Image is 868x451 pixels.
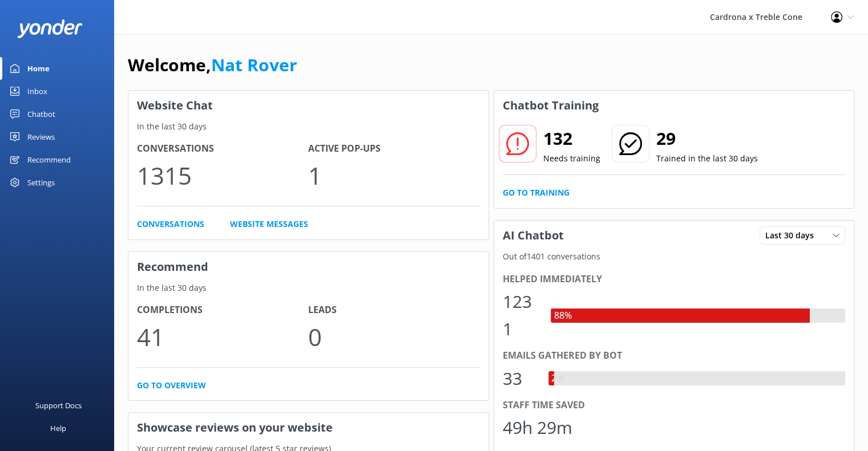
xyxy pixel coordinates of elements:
[503,288,540,343] div: 1231
[211,53,297,76] a: Nat Rover
[308,318,479,356] p: 0
[128,413,488,442] h3: Showcase reviews on your website
[503,414,572,441] div: 49h 29m
[503,365,537,392] div: 33
[503,272,846,287] div: Helped immediately
[27,171,55,194] div: Settings
[137,303,308,318] h4: Completions
[128,91,488,120] h3: Website Chat
[137,156,308,194] p: 1315
[17,19,83,38] img: yonder-white-logo.png
[128,252,488,282] h3: Recommend
[128,51,297,79] h1: Welcome,
[494,91,607,120] h3: Chatbot Training
[656,152,758,165] p: Trained in the last 30 days
[50,417,66,440] div: Help
[27,148,71,171] div: Recommend
[27,103,55,125] div: Chatbot
[494,250,854,263] p: Out of 1401 conversations
[548,371,567,386] div: 2%
[137,379,206,392] a: Go to overview
[27,57,50,80] div: Home
[128,120,488,133] p: In the last 30 days
[503,398,846,413] div: Staff time saved
[27,80,47,103] div: Inbox
[137,218,204,230] a: Conversations
[494,221,572,250] h3: AI Chatbot
[503,348,846,363] div: Emails gathered by bot
[543,125,600,152] h2: 132
[656,125,758,152] h2: 29
[137,141,308,156] h4: Conversations
[308,141,479,156] h4: Active Pop-ups
[128,282,488,294] p: In the last 30 days
[230,218,308,230] a: Website Messages
[35,394,82,417] div: Support Docs
[543,152,600,165] p: Needs training
[503,186,570,199] a: Go to Training
[308,303,479,318] h4: Leads
[137,318,308,356] p: 41
[308,156,479,194] p: 1
[551,308,574,323] div: 88%
[27,125,55,148] div: Reviews
[765,229,821,242] span: Last 30 days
